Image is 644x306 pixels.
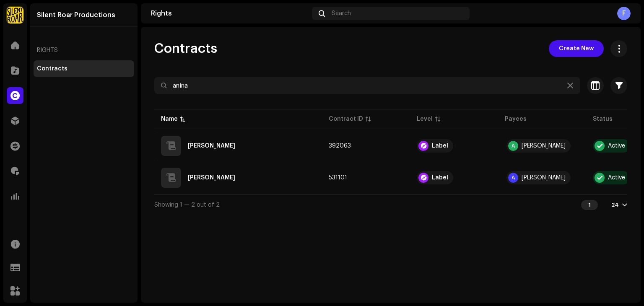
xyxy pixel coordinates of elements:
span: Search [332,10,351,17]
span: Label [417,171,491,184]
span: Contracts [154,40,217,57]
span: Showing 1 — 2 out of 2 [154,202,220,208]
span: 392063 [329,143,351,149]
img: fcfd72e7-8859-4002-b0df-9a7058150634 [7,7,23,23]
re-m-nav-item: Contracts [34,60,134,77]
div: Label [432,143,448,149]
input: Search [154,77,580,94]
span: Label [417,139,491,153]
div: A [508,173,518,183]
span: 531101 [329,175,347,181]
div: Label [432,175,448,181]
re-a-nav-header: Rights [34,40,134,60]
div: [PERSON_NAME] [522,175,566,181]
div: Anina Fida [188,143,235,149]
div: Level [417,115,433,123]
div: Rights [151,10,309,17]
div: 24 [611,202,619,208]
div: Contracts [37,65,68,72]
div: 1 [581,200,598,210]
button: Create New [549,40,604,57]
div: A [508,141,518,151]
div: Contract ID [329,115,363,123]
div: F [617,7,631,20]
div: Anina Jatoi [188,175,235,181]
span: Create New [559,40,594,57]
div: [PERSON_NAME] [522,143,566,149]
div: Name [161,115,178,123]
